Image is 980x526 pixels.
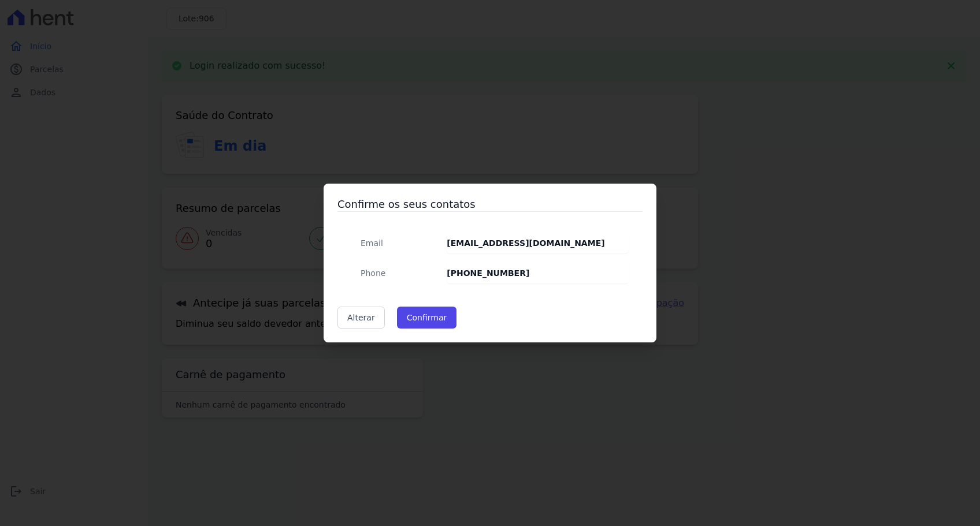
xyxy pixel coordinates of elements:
[361,268,385,278] span: translation missing: pt-BR.public.contracts.modal.confirmation.phone
[337,197,643,211] h3: Confirme os seus contatos
[447,238,604,248] strong: [EMAIL_ADDRESS][DOMAIN_NAME]
[447,268,529,278] strong: [PHONE_NUMBER]
[397,307,457,329] button: Confirmar
[361,238,383,248] span: translation missing: pt-BR.public.contracts.modal.confirmation.email
[337,307,385,329] a: Alterar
